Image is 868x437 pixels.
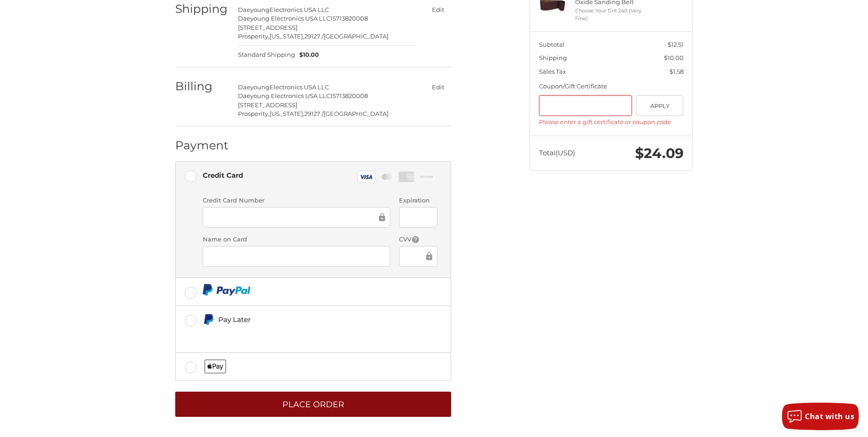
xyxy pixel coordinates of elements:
span: 29127 / [304,33,323,40]
span: Daeyoung Electronics USA LLC [238,92,330,99]
span: Electronics USA LLC [270,83,329,91]
iframe: Secure Credit Card Frame - Expiration Date [405,212,431,223]
div: Coupon/Gift Certificate [539,82,684,91]
h2: Billing [175,79,229,93]
span: Electronics USA LLC [270,6,329,13]
h2: Payment [175,138,229,153]
button: Place Order [175,392,451,417]
span: [STREET_ADDRESS] [238,101,297,109]
button: Chat with us [782,403,859,430]
span: $1.58 [669,68,684,75]
label: Expiration [399,196,437,205]
span: Standard Shipping [238,50,295,60]
span: Prosperity, [238,33,270,40]
li: Choose Your Grit 240 (Very Fine) [575,7,645,22]
iframe: Secure Credit Card Frame - Credit Card Number [209,212,377,223]
span: Daeyoung [238,6,270,13]
img: PayPal icon [203,284,251,295]
iframe: PayPal Message 1 [203,327,388,341]
button: Edit [425,81,451,94]
span: 15713820008 [330,15,368,22]
div: Pay Later [218,312,388,327]
label: Credit Card Number [203,196,390,205]
span: Total (USD) [539,148,575,157]
span: [GEOGRAPHIC_DATA] [323,110,388,117]
span: [GEOGRAPHIC_DATA] [323,33,388,40]
span: Chat with us [805,411,854,421]
iframe: Secure Credit Card Frame - CVV [405,251,424,262]
div: Credit Card [203,168,243,183]
span: Sales Tax [539,68,566,75]
label: Please enter a gift certificate or coupon code [539,118,684,126]
span: $12.51 [668,41,684,48]
img: Applepay icon [205,360,226,373]
label: Name on Card [203,235,390,244]
iframe: Secure Credit Card Frame - Cardholder Name [209,251,384,262]
span: Daeyoung [238,83,270,91]
span: $10.00 [664,54,684,61]
span: 29127 / [304,110,323,117]
span: [US_STATE], [270,110,304,117]
h2: Shipping [175,2,229,16]
span: Subtotal [539,41,565,48]
button: Apply [636,95,683,116]
input: Gift Certificate or Coupon Code [539,95,632,116]
span: [STREET_ADDRESS] [238,24,297,31]
label: CVV [399,235,437,244]
span: Daeyoung Electronics USA LLC [238,15,330,22]
button: Edit [425,3,451,16]
span: Prosperity, [238,110,270,117]
span: $24.09 [635,145,684,162]
span: [US_STATE], [270,33,304,40]
span: 15713820008 [330,92,368,99]
img: Pay Later icon [203,314,214,325]
span: $10.00 [295,50,319,60]
span: Shipping [539,54,567,61]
